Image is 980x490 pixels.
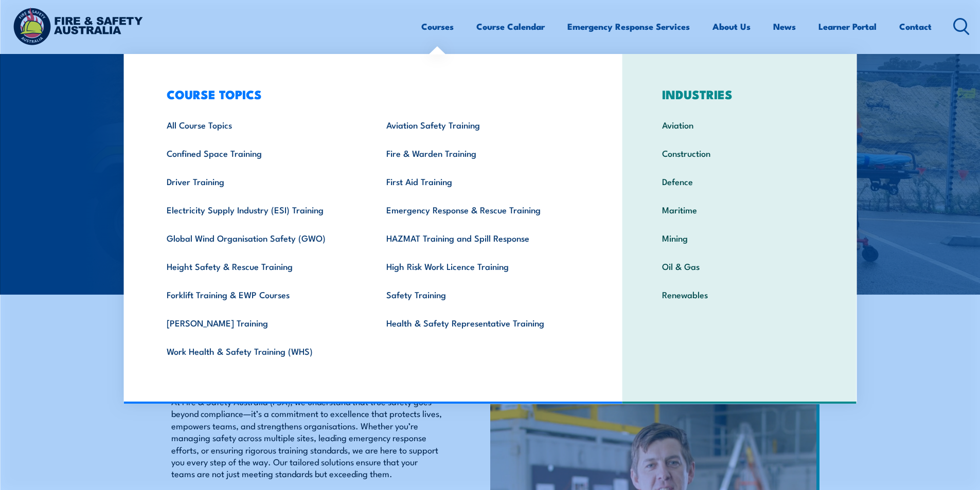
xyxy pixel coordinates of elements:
[370,195,590,224] a: Emergency Response & Rescue Training
[646,224,833,252] a: Mining
[151,337,370,365] a: Work Health & Safety Training (WHS)
[370,111,590,139] a: Aviation Safety Training
[646,167,833,195] a: Defence
[151,167,370,195] a: Driver Training
[646,280,833,308] a: Renewables
[151,111,370,139] a: All Course Topics
[421,13,454,40] a: Courses
[899,13,932,40] a: Contact
[646,87,833,101] h3: INDUSTRIES
[370,252,590,280] a: High Risk Work Licence Training
[151,224,370,252] a: Global Wind Organisation Safety (GWO)
[370,139,590,167] a: Fire & Warden Training
[151,280,370,308] a: Forklift Training & EWP Courses
[370,167,590,195] a: First Aid Training
[646,111,833,139] a: Aviation
[370,224,590,252] a: HAZMAT Training and Spill Response
[151,87,590,101] h3: COURSE TOPICS
[567,13,690,40] a: Emergency Response Services
[476,13,545,40] a: Course Calendar
[712,13,751,40] a: About Us
[370,308,590,337] a: Health & Safety Representative Training
[151,195,370,224] a: Electricity Supply Industry (ESI) Training
[646,252,833,280] a: Oil & Gas
[773,13,796,40] a: News
[370,280,590,308] a: Safety Training
[151,139,370,167] a: Confined Space Training
[646,139,833,167] a: Construction
[646,195,833,224] a: Maritime
[171,395,443,480] p: At Fire & Safety Australia (FSA), we understand that true safety goes beyond compliance—it’s a co...
[818,13,877,40] a: Learner Portal
[151,252,370,280] a: Height Safety & Rescue Training
[151,308,370,337] a: [PERSON_NAME] Training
